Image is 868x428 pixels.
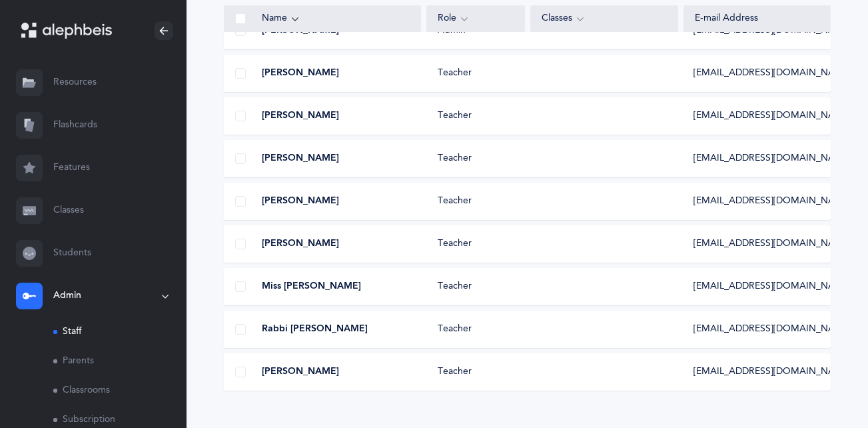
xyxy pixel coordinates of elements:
span: Rabbi [PERSON_NAME] [262,323,368,336]
div: Teacher [427,67,526,80]
span: [PERSON_NAME] [262,67,339,80]
span: [EMAIL_ADDRESS][DOMAIN_NAME] [693,280,851,293]
div: Teacher [427,323,526,336]
div: Name [262,11,410,26]
span: [EMAIL_ADDRESS][DOMAIN_NAME] [693,152,851,165]
a: Parents [53,347,187,376]
div: Teacher [427,365,526,379]
span: [PERSON_NAME] [262,195,339,208]
a: Classrooms [53,376,187,405]
span: [EMAIL_ADDRESS][DOMAIN_NAME] [693,109,851,123]
div: Teacher [427,152,526,165]
div: Classes [542,11,666,26]
span: [PERSON_NAME] [262,109,339,123]
span: [PERSON_NAME] [262,152,339,165]
span: [EMAIL_ADDRESS][DOMAIN_NAME] [693,195,851,208]
div: Teacher [427,195,526,208]
span: [EMAIL_ADDRESS][DOMAIN_NAME] [693,237,851,251]
span: [EMAIL_ADDRESS][DOMAIN_NAME] [693,323,851,336]
span: [PERSON_NAME] [262,237,339,251]
span: [PERSON_NAME] [262,365,339,379]
div: Teacher [427,109,526,123]
div: Role [438,11,514,26]
span: [EMAIL_ADDRESS][DOMAIN_NAME] [693,67,851,80]
span: Miss [PERSON_NAME] [262,280,361,293]
div: E-mail Address [695,12,819,25]
a: Staff [53,317,187,347]
div: Teacher [427,280,526,293]
span: [EMAIL_ADDRESS][DOMAIN_NAME] [693,365,851,379]
div: Teacher [427,237,526,251]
